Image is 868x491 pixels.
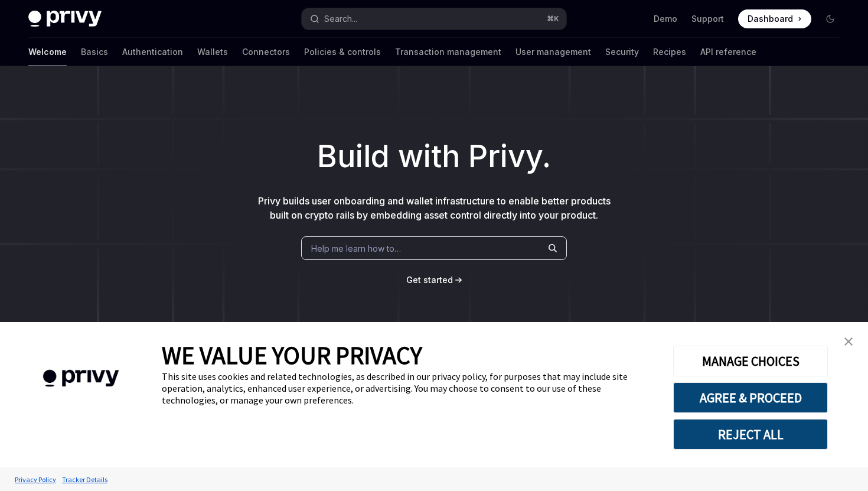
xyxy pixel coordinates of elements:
[18,353,144,404] img: company logo
[324,12,357,26] div: Search...
[844,337,853,346] img: close banner
[197,38,228,66] a: Wallets
[81,38,108,66] a: Basics
[837,330,860,353] a: close banner
[162,340,422,370] span: WE VALUE YOUR PRIVACY
[242,38,290,66] a: Connectors
[547,14,559,24] span: ⌘ K
[28,38,67,66] a: Welcome
[821,9,840,28] button: Toggle dark mode
[738,9,811,28] a: Dashboard
[302,8,566,30] button: Search...⌘K
[122,38,183,66] a: Authentication
[162,370,655,406] div: This site uses cookies and related technologies, as described in our privacy policy, for purposes...
[28,11,102,27] img: dark logo
[515,38,591,66] a: User management
[654,13,677,25] a: Demo
[19,134,849,180] h1: Build with Privy.
[311,242,401,255] span: Help me learn how to…
[406,274,453,286] a: Get started
[59,469,110,490] a: Tracker Details
[673,382,828,413] button: AGREE & PROCEED
[304,38,381,66] a: Policies & controls
[653,38,686,66] a: Recipes
[395,38,501,66] a: Transaction management
[12,469,59,490] a: Privacy Policy
[748,13,793,25] span: Dashboard
[673,419,828,450] button: REJECT ALL
[691,13,724,25] a: Support
[673,346,828,376] button: MANAGE CHOICES
[258,195,611,221] span: Privy builds user onboarding and wallet infrastructure to enable better products built on crypto ...
[605,38,639,66] a: Security
[406,275,453,285] span: Get started
[700,38,756,66] a: API reference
